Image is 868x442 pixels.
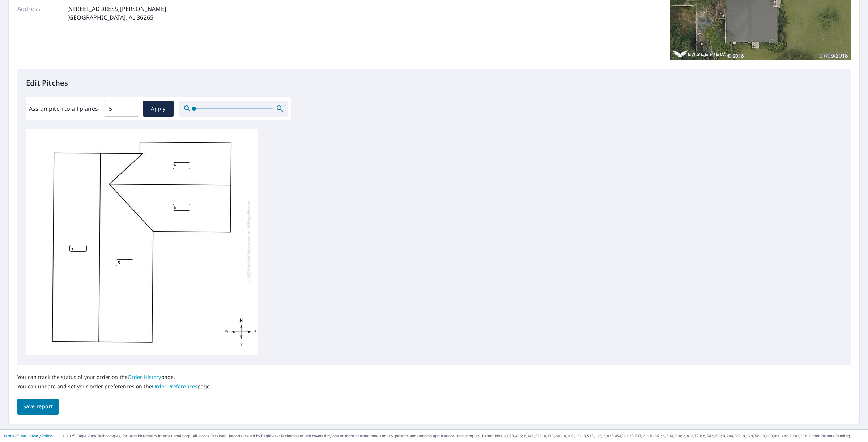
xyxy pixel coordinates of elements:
[149,104,168,113] span: Apply
[67,4,166,22] p: [STREET_ADDRESS][PERSON_NAME] [GEOGRAPHIC_DATA], AL 36265
[17,383,212,390] p: You can update and set your order preferences on the page.
[29,104,98,113] label: Assign pitch to all planes
[17,399,59,415] button: Save report
[143,101,174,117] button: Apply
[28,433,52,438] a: Privacy Policy
[17,374,212,380] p: You can track the status of your order on the page.
[4,433,26,438] a: Terms of Use
[17,4,61,22] p: Address
[63,433,864,439] p: © 2025 Eagle View Technologies, Inc. and Pictometry International Corp. All Rights Reserved. Repo...
[152,383,197,390] a: Order Preferences
[26,78,842,88] p: Edit Pitches
[4,434,52,438] p: |
[104,99,139,119] input: 00.0
[128,374,161,380] a: Order History
[23,402,53,411] span: Save report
